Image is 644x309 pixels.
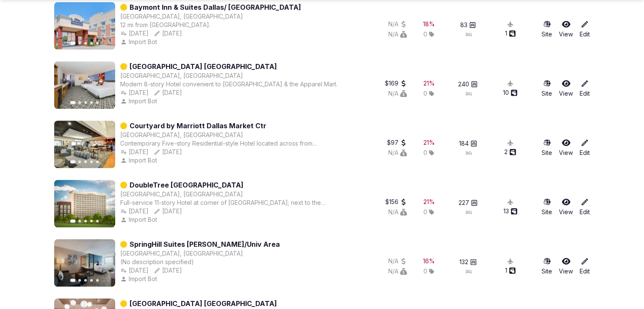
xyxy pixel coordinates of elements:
[130,180,243,190] a: DoubleTree [GEOGRAPHIC_DATA]
[120,215,159,224] button: Import Bot
[96,279,99,281] button: Go to slide 5
[154,29,182,38] button: [DATE]
[580,257,590,276] a: Edit
[423,79,435,88] button: 21%
[459,258,468,266] span: 132
[542,20,552,39] a: Site
[580,20,590,39] a: Edit
[387,138,407,147] button: $97
[154,266,182,275] div: [DATE]
[559,20,573,39] a: View
[388,30,407,39] button: N/A
[423,198,435,206] button: 21%
[130,239,280,249] a: SpringHill Suites [PERSON_NAME]/Univ Area
[90,220,93,222] button: Go to slide 4
[120,72,243,80] button: [GEOGRAPHIC_DATA], [GEOGRAPHIC_DATA]
[70,160,76,163] button: Go to slide 1
[580,138,590,157] a: Edit
[388,267,407,276] button: N/A
[423,20,435,28] div: 18 %
[423,30,427,39] span: 0
[388,149,407,157] button: N/A
[120,38,159,46] button: Import Bot
[423,208,427,216] span: 0
[120,88,149,97] div: [DATE]
[120,80,337,88] div: Modern 8-story Hotel convenient to [GEOGRAPHIC_DATA] & the Apparel Mart.
[580,198,590,216] a: Edit
[388,257,407,265] button: N/A
[388,20,407,28] div: N/A
[78,42,81,44] button: Go to slide 2
[385,79,407,88] button: $169
[84,101,87,104] button: Go to slide 3
[120,249,243,258] button: [GEOGRAPHIC_DATA], [GEOGRAPHIC_DATA]
[423,79,435,88] div: 21 %
[154,207,182,215] button: [DATE]
[423,267,427,276] span: 0
[90,101,93,104] button: Go to slide 4
[96,101,99,104] button: Go to slide 5
[542,138,552,157] a: Site
[120,21,301,29] div: 12 mi from [GEOGRAPHIC_DATA].
[503,88,517,97] button: 10
[130,298,277,309] a: [GEOGRAPHIC_DATA] [GEOGRAPHIC_DATA]
[154,88,182,97] button: [DATE]
[120,207,149,215] button: [DATE]
[423,138,435,147] div: 21 %
[385,198,407,206] div: $156
[542,79,552,98] button: Site
[388,89,407,98] button: N/A
[90,42,93,44] button: Go to slide 4
[120,266,149,275] button: [DATE]
[459,139,477,148] button: 184
[120,148,149,156] button: [DATE]
[559,79,573,98] a: View
[542,198,552,216] a: Site
[84,160,87,163] button: Go to slide 3
[120,275,159,283] button: Import Bot
[503,207,517,215] button: 13
[96,160,99,163] button: Go to slide 5
[559,198,573,216] a: View
[78,220,81,222] button: Go to slide 2
[78,160,81,163] button: Go to slide 2
[120,190,243,199] button: [GEOGRAPHIC_DATA], [GEOGRAPHIC_DATA]
[559,257,573,276] a: View
[505,266,516,275] button: 1
[120,12,243,21] button: [GEOGRAPHIC_DATA], [GEOGRAPHIC_DATA]
[505,29,516,38] button: 1
[459,258,477,266] button: 132
[90,279,93,281] button: Go to slide 4
[388,208,407,216] button: N/A
[120,29,149,38] div: [DATE]
[423,89,427,98] span: 0
[423,149,427,157] span: 0
[559,138,573,157] a: View
[70,279,76,282] button: Go to slide 1
[54,180,115,227] img: Featured image for DoubleTree Dallas - Market Center
[96,220,99,222] button: Go to slide 5
[120,97,159,105] button: Import Bot
[120,156,159,165] button: Import Bot
[120,131,243,139] button: [GEOGRAPHIC_DATA], [GEOGRAPHIC_DATA]
[458,80,469,88] span: 240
